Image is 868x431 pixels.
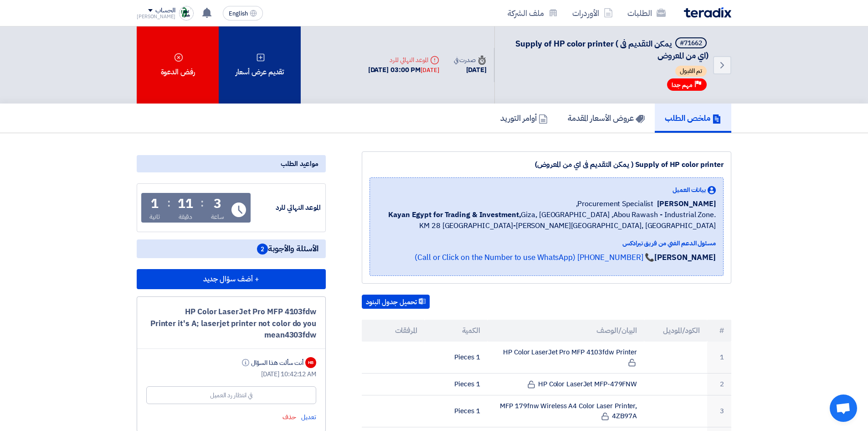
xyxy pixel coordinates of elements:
div: مسئول الدعم الفني من فريق تيرادكس [377,239,716,248]
div: ساعة [211,212,224,222]
div: أنت سألت هذا السؤال [240,358,303,368]
div: الموعد النهائي للرد [252,203,321,213]
span: Supply of HP color printer ( يمكن التقديم فى اي من المعروض) [515,37,709,62]
td: HP Color LaserJet Pro MFP 4103fdw Printer [488,342,645,374]
span: الأسئلة والأجوبة [257,243,318,254]
th: البيان/الوصف [488,320,645,342]
td: 1 Pieces [425,374,488,395]
span: English [229,10,248,17]
div: [DATE] 03:00 PM [368,65,439,75]
div: تقديم عرض أسعار [219,26,301,104]
div: HB [305,357,316,368]
td: 1 Pieces [425,395,488,427]
span: Giza, [GEOGRAPHIC_DATA] ,Abou Rawash - Industrial Zone. KM 28 [GEOGRAPHIC_DATA]-[PERSON_NAME][GEO... [377,209,716,231]
a: عروض الأسعار المقدمة [558,104,655,133]
span: تم القبول [675,66,707,77]
div: Supply of HP color printer ( يمكن التقديم فى اي من المعروض) [370,159,724,170]
span: تعديل [301,412,316,422]
div: دقيقة [179,212,193,222]
h5: عروض الأسعار المقدمة [568,113,645,123]
th: الكمية [425,320,488,342]
td: 1 [707,342,731,374]
img: Trust_Trade_1758782181773.png [179,6,194,21]
button: تحميل جدول البنود [362,295,430,309]
strong: [PERSON_NAME] [654,252,716,263]
div: [DATE] [454,65,487,75]
div: [DATE] [421,66,439,75]
div: Open chat [830,395,857,422]
span: مهم جدا [672,81,693,89]
h5: ملخص الطلب [665,113,721,123]
span: حذف [282,412,296,422]
a: ملخص الطلب [655,104,731,133]
a: 📞 [PHONE_NUMBER] (Call or Click on the Number to use WhatsApp) [415,252,654,263]
div: مواعيد الطلب [137,155,326,172]
th: # [707,320,731,342]
div: الحساب [155,7,175,15]
div: في انتظار رد العميل [210,390,252,400]
div: [DATE] 10:42:12 AM [146,369,316,379]
td: 3 [707,395,731,427]
td: 2 [707,374,731,395]
img: Teradix logo [684,7,731,18]
a: الأوردرات [565,2,620,24]
b: Kayan Egypt for Trading & Investment, [388,209,521,220]
div: 1 [151,197,159,210]
th: المرفقات [362,320,425,342]
span: بيانات العميل [673,185,706,195]
td: 1 Pieces [425,342,488,374]
button: + أضف سؤال جديد [137,269,326,289]
div: [PERSON_NAME] [137,14,175,19]
div: #71662 [680,40,702,47]
div: صدرت في [454,55,487,65]
td: MFP 179fnw Wireless A4 Color Laser Printer, 4ZB97A [488,395,645,427]
div: ثانية [149,212,160,222]
div: رفض الدعوة [137,26,219,104]
a: الطلبات [620,2,673,24]
td: HP Color LaserJet MFP-479FNW [488,374,645,395]
span: 2 [257,244,268,254]
div: الموعد النهائي للرد [368,55,439,65]
button: English [223,6,263,21]
div: 11 [178,197,193,210]
a: أوامر التوريد [490,104,558,133]
h5: أوامر التوريد [500,113,548,123]
span: Procurement Specialist, [576,198,654,209]
div: 3 [214,197,221,210]
span: [PERSON_NAME] [657,198,716,209]
div: : [200,195,204,211]
h5: Supply of HP color printer ( يمكن التقديم فى اي من المعروض) [506,37,709,61]
div: : [167,195,170,211]
th: الكود/الموديل [644,320,707,342]
a: ملف الشركة [500,2,565,24]
div: HP Color LaserJet Pro MFP 4103fdw Printer it's A; laserjet printer not color do you mean4303fdw [146,306,316,341]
